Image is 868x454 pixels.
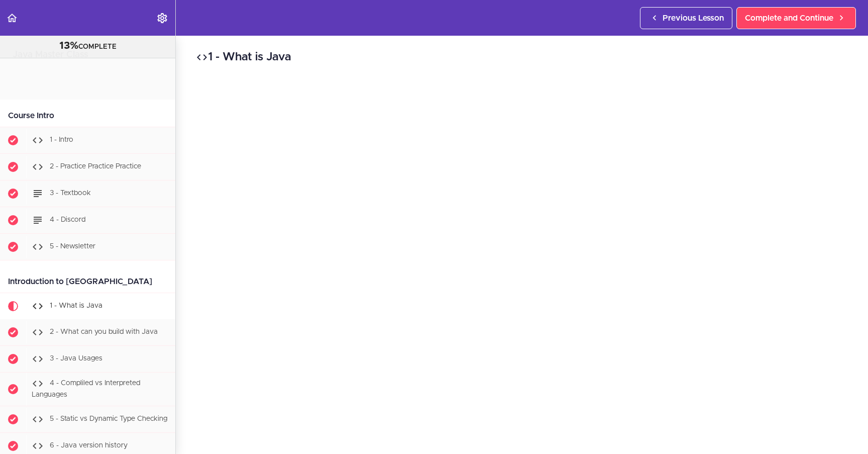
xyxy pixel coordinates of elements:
[50,136,73,143] span: 1 - Intro
[640,7,732,29] a: Previous Lesson
[663,12,724,24] span: Previous Lesson
[13,40,163,53] div: COMPLETE
[50,328,158,335] span: 2 - What can you build with Java
[50,216,85,223] span: 4 - Discord
[6,12,18,24] svg: Back to course curriculum
[50,163,141,170] span: 2 - Practice Practice Practice
[156,12,168,24] svg: Settings Menu
[50,415,167,422] span: 5 - Static vs Dynamic Type Checking
[196,49,848,66] h2: 1 - What is Java
[32,380,140,398] span: 4 - Compliled vs Interpreted Languages
[50,190,91,197] span: 3 - Textbook
[50,302,102,309] span: 1 - What is Java
[745,12,833,24] span: Complete and Continue
[59,41,78,51] span: 13%
[736,7,856,29] a: Complete and Continue
[50,442,128,449] span: 6 - Java version history
[50,355,102,362] span: 3 - Java Usages
[50,243,95,250] span: 5 - Newsletter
